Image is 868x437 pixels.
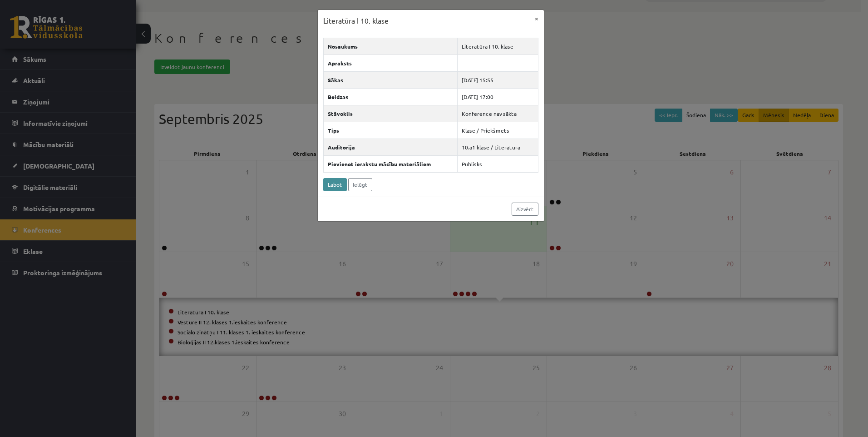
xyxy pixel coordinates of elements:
th: Sākas [323,71,457,88]
a: Labot [323,178,347,191]
td: Konference nav sākta [457,105,538,122]
button: × [529,10,544,27]
h3: Literatūra I 10. klase [323,15,389,26]
th: Beidzas [323,88,457,105]
th: Nosaukums [323,38,457,55]
td: [DATE] 15:55 [457,71,538,88]
td: Literatūra I 10. klase [457,38,538,55]
th: Auditorija [323,139,457,155]
th: Stāvoklis [323,105,457,122]
th: Tips [323,122,457,139]
td: Publisks [457,155,538,172]
a: Aizvērt [512,203,538,216]
th: Apraksts [323,55,457,71]
th: Pievienot ierakstu mācību materiāliem [323,155,457,172]
a: Ielūgt [348,178,372,191]
td: [DATE] 17:00 [457,88,538,105]
td: 10.a1 klase / Literatūra [457,139,538,155]
td: Klase / Priekšmets [457,122,538,139]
